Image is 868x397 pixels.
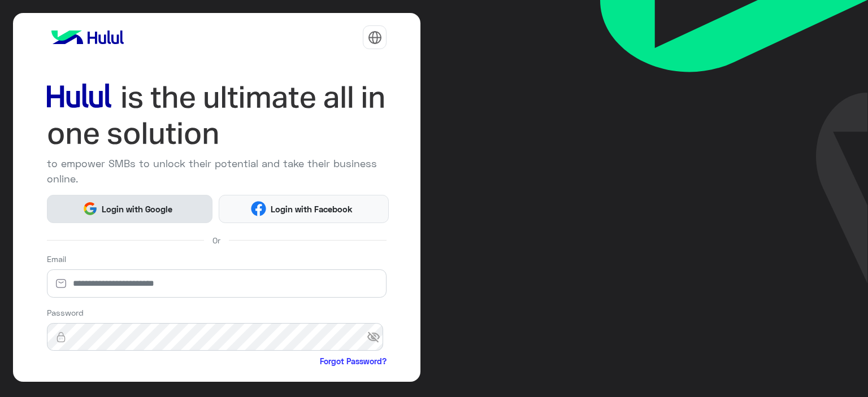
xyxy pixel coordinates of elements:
[47,278,75,289] img: email
[47,253,66,265] label: Email
[47,156,387,186] p: to empower SMBs to unlock their potential and take their business online.
[266,203,357,216] span: Login with Facebook
[212,234,220,246] span: Or
[47,26,128,49] img: logo
[251,201,266,216] img: Facebook
[98,203,177,216] span: Login with Google
[83,201,98,216] img: Google
[47,307,84,319] label: Password
[368,30,382,45] img: tab
[320,355,387,367] a: Forgot Password?
[219,195,389,223] button: Login with Facebook
[367,327,387,347] span: visibility_off
[47,195,212,223] button: Login with Google
[47,331,75,343] img: lock
[47,79,387,152] img: hululLoginTitle_EN.svg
